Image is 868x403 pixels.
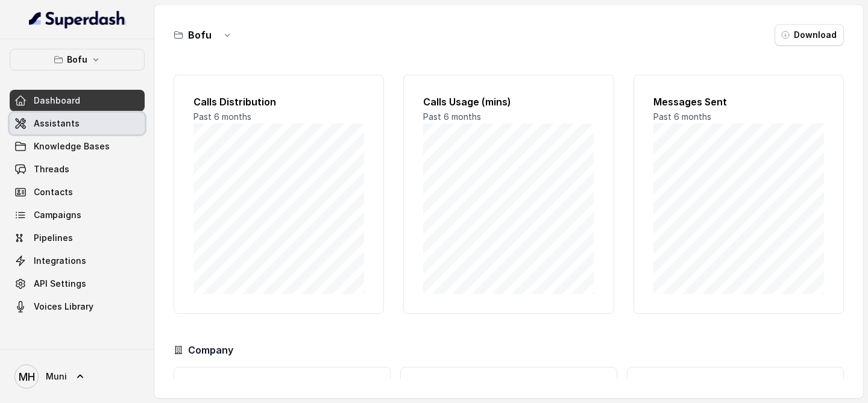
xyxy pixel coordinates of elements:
h2: Messages Sent [653,95,824,109]
img: light.svg [29,10,126,29]
span: Past 6 months [423,111,481,122]
a: Dashboard [10,90,145,111]
a: Knowledge Bases [10,136,145,157]
span: Past 6 months [193,111,251,122]
span: Dashboard [34,95,80,107]
span: Knowledge Bases [34,140,110,152]
span: Threads [34,163,69,175]
text: MH [19,370,35,383]
h3: Calls [184,377,380,392]
a: Threads [10,158,145,180]
a: Integrations [10,250,145,272]
span: Contacts [34,186,73,198]
span: Past 6 months [653,111,711,122]
p: Bofu [67,52,87,67]
h2: Calls Usage (mins) [423,95,594,109]
span: Pipelines [34,232,73,244]
span: Campaigns [34,209,81,221]
h3: Messages [410,377,607,392]
a: Pipelines [10,227,145,249]
span: Voices Library [34,301,93,313]
a: Contacts [10,181,145,203]
a: Muni [10,360,145,393]
h3: Company [188,343,233,357]
a: Assistants [10,113,145,134]
span: Assistants [34,117,80,130]
a: Voices Library [10,296,145,317]
span: Integrations [34,255,86,267]
span: API Settings [34,278,86,290]
h2: Calls Distribution [193,95,364,109]
button: Download [775,24,844,46]
h3: Workspaces [637,377,834,392]
a: API Settings [10,273,145,295]
a: Campaigns [10,204,145,226]
span: Muni [46,370,67,383]
h3: Bofu [188,28,212,42]
button: Bofu [10,49,145,70]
